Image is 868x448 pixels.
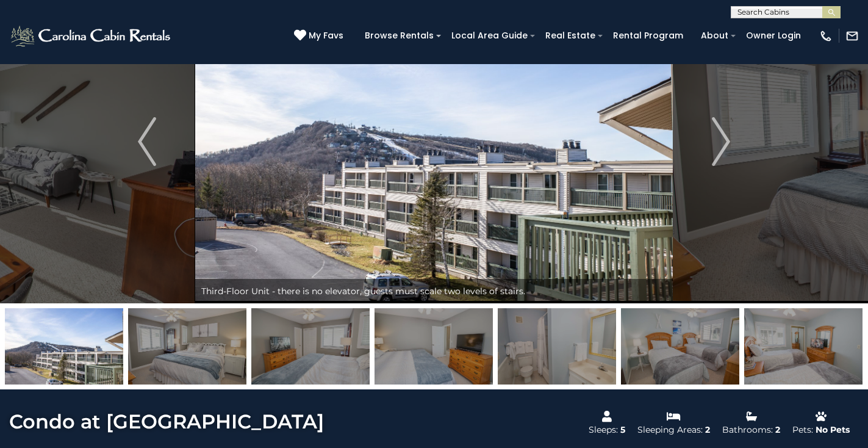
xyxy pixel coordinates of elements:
[740,26,807,45] a: Owner Login
[309,29,343,42] span: My Favs
[819,29,833,43] img: phone-regular-white.png
[498,308,616,385] img: 163280792
[539,26,601,45] a: Real Estate
[294,29,346,43] a: My Favs
[138,117,156,166] img: arrow
[845,29,859,43] img: mail-regular-white.png
[195,279,673,303] div: Third-Floor Unit - there is no elevator, guests must scale two levels of stairs.
[5,308,123,385] img: 163280800
[695,26,734,45] a: About
[9,24,174,48] img: White-1-2.png
[607,26,689,45] a: Rental Program
[445,26,534,45] a: Local Area Guide
[621,308,739,385] img: 163280793
[712,117,730,166] img: arrow
[359,26,440,45] a: Browse Rentals
[251,308,370,385] img: 163280789
[744,308,863,385] img: 163280788
[128,308,246,385] img: 163280791
[375,308,493,385] img: 163280790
